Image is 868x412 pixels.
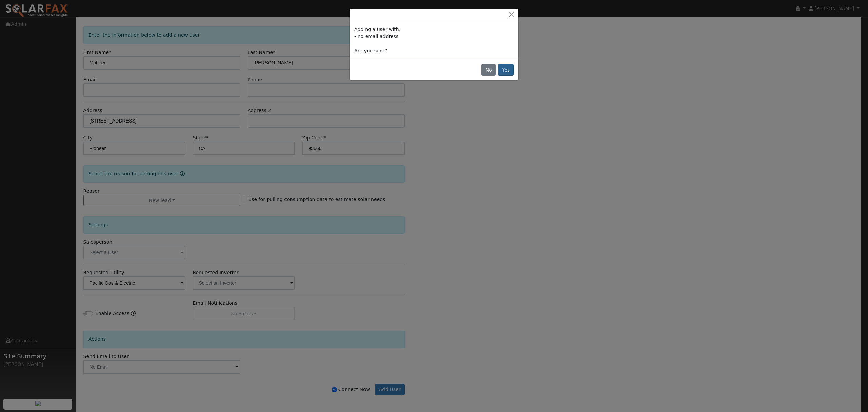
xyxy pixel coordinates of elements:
[498,64,514,76] button: Yes
[481,64,496,76] button: No
[507,11,516,18] button: Close
[354,26,400,32] span: Adding a user with:
[354,48,387,53] span: Are you sure?
[354,34,398,39] span: - no email address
